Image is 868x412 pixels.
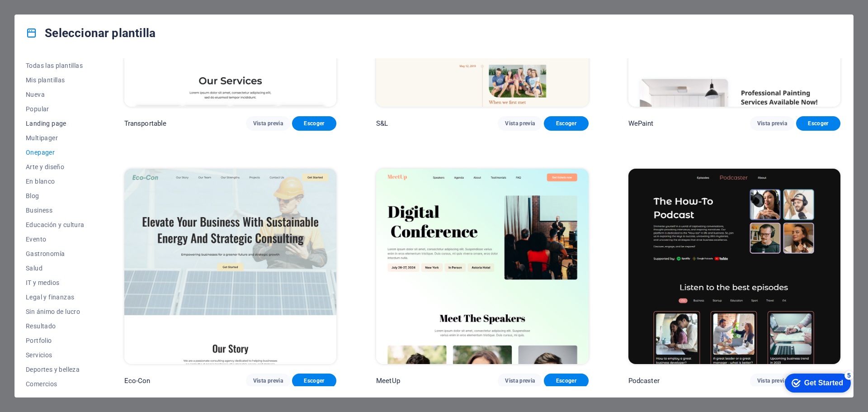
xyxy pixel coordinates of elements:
span: Popular [26,105,85,113]
p: Eco-Con [124,376,151,385]
button: Business [26,203,85,218]
button: Sin ánimo de lucro [26,304,85,319]
button: Escoger [292,116,336,131]
button: Arte y diseño [26,160,85,174]
span: Salud [26,265,85,272]
button: Vista previa [246,116,290,131]
span: Vista previa [757,120,787,127]
span: Onepager [26,149,85,156]
button: Vista previa [246,374,290,388]
span: Mis plantillas [26,76,85,84]
button: IT y medios [26,275,85,290]
span: IT y medios [26,279,85,286]
img: Eco-Con [124,169,336,365]
p: MeetUp [376,376,400,385]
button: Portfolio [26,333,85,348]
button: Todas las plantillas [26,58,85,73]
span: Evento [26,236,85,243]
button: Legal y finanzas [26,290,85,304]
span: Servicios [26,351,85,359]
span: Escoger [551,377,581,384]
button: Deportes y belleza [26,362,85,377]
button: Escoger [796,116,840,131]
button: Gastronomía [26,246,85,261]
button: Comercios [26,377,85,391]
button: Evento [26,232,85,246]
span: Portfolio [26,337,85,344]
button: Escoger [544,374,588,388]
span: Sin ánimo de lucro [26,308,85,315]
div: Get Started 5 items remaining, 0% complete [7,5,73,24]
span: Legal y finanzas [26,294,85,301]
span: Gastronomía [26,250,85,257]
span: Nueva [26,91,85,98]
button: Multipager [26,131,85,145]
div: 5 [67,2,76,11]
span: Escoger [299,377,329,384]
button: Vista previa [750,374,794,388]
button: Resultado [26,319,85,333]
span: Landing page [26,120,85,127]
span: Vista previa [253,120,283,127]
span: Business [26,207,85,214]
button: Onepager [26,145,85,160]
span: Vista previa [253,377,283,384]
button: Escoger [292,374,336,388]
button: Vista previa [750,116,794,131]
span: Resultado [26,322,85,330]
p: S&L [376,119,388,128]
button: Vista previa [498,374,542,388]
button: Blog [26,189,85,203]
button: En blanco [26,174,85,189]
p: WePaint [628,119,654,128]
div: Get Started [27,10,66,18]
span: Deportes y belleza [26,366,85,373]
span: Multipager [26,134,85,142]
span: Vista previa [505,120,535,127]
button: Mis plantillas [26,73,85,87]
span: Arte y diseño [26,163,85,170]
button: Nueva [26,87,85,102]
span: Escoger [803,120,833,127]
span: Escoger [551,120,581,127]
p: Podcaster [628,376,660,385]
span: Blog [26,192,85,199]
span: Vista previa [757,377,787,384]
span: Educación y cultura [26,221,85,228]
span: Todas las plantillas [26,62,85,69]
button: Vista previa [498,116,542,131]
button: Landing page [26,116,85,131]
button: Escoger [544,116,588,131]
span: Escoger [299,120,329,127]
span: En blanco [26,178,85,185]
button: Salud [26,261,85,275]
button: Educación y cultura [26,218,85,232]
button: Servicios [26,348,85,362]
img: MeetUp [376,169,588,365]
button: Popular [26,102,85,116]
span: Comercios [26,380,85,388]
p: Transportable [124,119,167,128]
h4: Seleccionar plantilla [26,26,156,40]
span: Vista previa [505,377,535,384]
img: Podcaster [628,169,840,365]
